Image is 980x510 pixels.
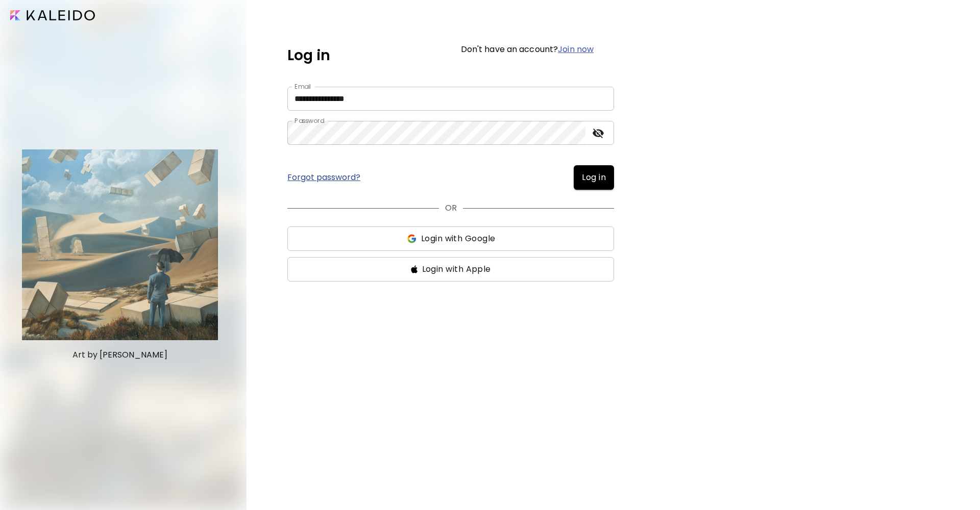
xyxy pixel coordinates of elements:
[422,263,491,275] span: Login with Apple
[590,124,607,142] button: toggle password visibility
[558,43,594,55] a: Join now
[582,171,606,184] span: Log in
[287,45,330,66] h5: Log in
[574,165,614,190] button: Log in
[287,257,614,282] button: ssLogin with Apple
[445,202,457,214] p: OR
[287,173,360,182] a: Forgot password?
[421,233,496,245] span: Login with Google
[461,45,594,54] h6: Don't have an account?
[406,234,417,244] img: ss
[411,265,418,273] img: ss
[287,226,614,251] button: ssLogin with Google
